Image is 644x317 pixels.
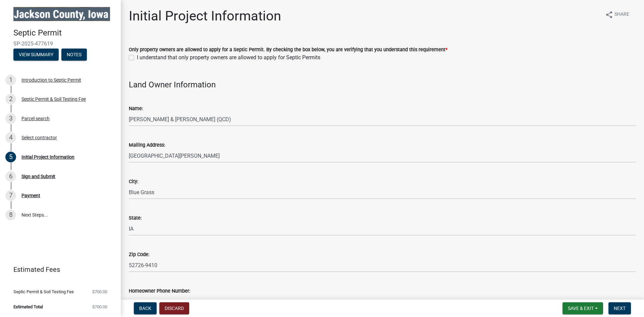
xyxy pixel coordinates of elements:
div: Sign and Submit [21,174,55,179]
button: Next [608,302,631,314]
span: Share [614,11,629,19]
div: 1 [5,75,16,85]
span: $700.00 [92,290,107,294]
label: Only property owners are allowed to apply for a Septic Permit. By checking the box below, you are... [129,48,447,52]
div: 2 [5,94,16,104]
div: Payment [21,193,40,198]
span: SP-2025-477619 [13,41,107,47]
h4: Septic Permit [13,28,115,38]
div: Septic Permit & Soil Testing Fee [21,97,86,101]
div: Introduction to Septic Permit [21,78,81,82]
button: View Summary [13,49,59,61]
wm-modal-confirm: Summary [13,52,59,58]
a: Estimated Fees [5,263,110,276]
label: I understand that only property owners are allowed to apply for Septic Permits [137,54,320,62]
div: 3 [5,113,16,124]
div: Initial Project Information [21,155,74,159]
div: 8 [5,210,16,220]
div: Parcel search [21,116,50,121]
button: Discard [159,302,189,314]
label: Name: [129,106,143,111]
label: City: [129,179,138,184]
label: State: [129,216,142,221]
button: shareShare [600,8,635,21]
wm-modal-confirm: Notes [61,52,87,58]
div: 7 [5,190,16,201]
span: Next [614,306,626,311]
img: Jackson County, Iowa [13,7,110,21]
span: Back [139,306,151,311]
label: Homeowner Phone Number: [129,289,190,294]
span: Septic Permit & Soil Testing Fee [13,290,74,294]
i: share [605,11,613,19]
div: 5 [5,152,16,162]
div: Select contractor [21,135,57,140]
span: Save & Exit [568,306,594,311]
h4: Land Owner Information [129,80,636,90]
label: Zip Code: [129,252,149,257]
button: Back [134,302,157,314]
label: Mailing Address: [129,143,165,148]
div: 6 [5,171,16,182]
div: 4 [5,132,16,143]
span: Estimated Total [13,305,43,309]
button: Save & Exit [562,302,603,314]
span: $700.00 [92,305,107,309]
button: Notes [61,49,87,61]
h1: Initial Project Information [129,8,281,24]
